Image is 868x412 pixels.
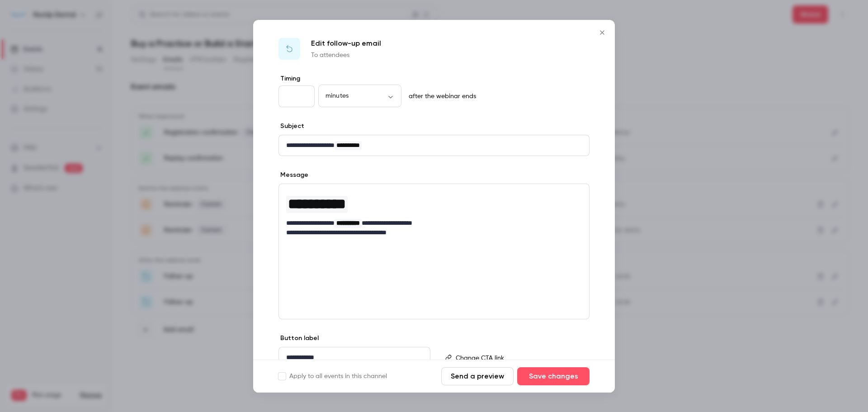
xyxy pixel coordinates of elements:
[278,122,304,131] label: Subject
[278,170,308,180] label: Message
[311,38,381,49] p: Edit follow-up email
[311,51,381,60] p: To attendees
[279,135,589,156] div: editor
[278,74,590,83] label: Timing
[593,24,611,42] button: Close
[405,92,476,101] p: after the webinar ends
[318,91,401,100] div: minutes
[441,367,514,385] button: Send a preview
[517,367,590,385] button: Save changes
[278,334,319,343] label: Button label
[279,184,589,243] div: editor
[279,347,430,368] div: editor
[278,372,387,381] label: Apply to all events in this channel
[452,347,589,368] div: editor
